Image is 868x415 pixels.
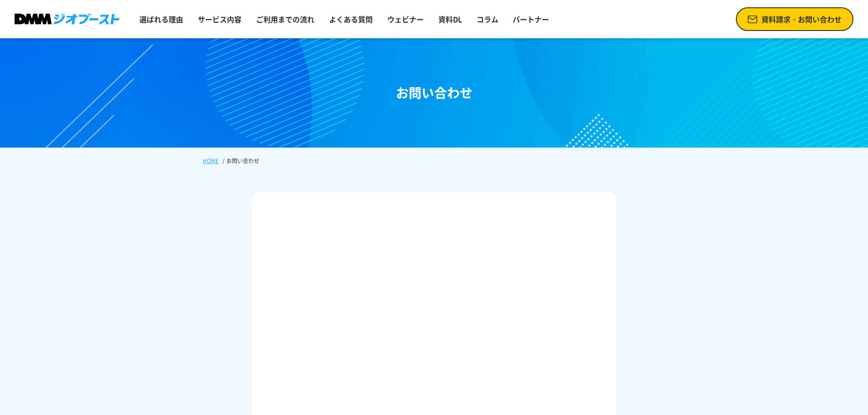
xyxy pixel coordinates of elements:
a: HOME [203,157,219,165]
a: コラム [473,10,502,28]
img: DMMジオブースト [15,14,119,25]
a: 資料請求・お問い合わせ [736,7,853,31]
a: ウェビナー [384,10,427,28]
a: 選ばれる理由 [136,10,187,28]
li: お問い合わせ [221,157,261,165]
a: サービス内容 [194,10,245,28]
a: ご利用までの流れ [252,10,318,28]
h1: お問い合わせ [396,83,473,102]
span: 資料請求・お問い合わせ [761,14,842,25]
a: 資料DL [435,10,466,28]
a: よくある質問 [325,10,376,28]
a: パートナー [509,10,553,28]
